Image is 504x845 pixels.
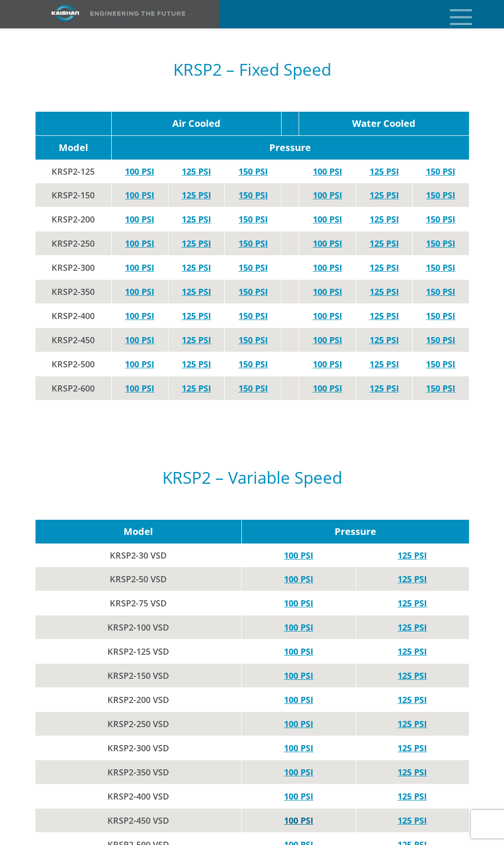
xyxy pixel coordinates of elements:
[239,213,268,225] a: 150 PSI
[398,550,427,561] a: 125 PSI
[284,646,313,657] a: 100 PSI
[284,550,313,561] a: 100 PSI
[125,213,154,225] a: 100 PSI
[35,567,242,591] td: KRSP2-50 VSD
[182,189,211,201] a: 125 PSI
[313,382,342,394] a: 100 PSI
[35,591,242,615] td: KRSP2-75 VSD
[284,622,313,633] a: 100 PSI
[125,286,154,297] a: 100 PSI
[398,742,427,754] a: 125 PSI
[284,597,313,609] a: 100 PSI
[284,573,313,585] a: 100 PSI
[182,310,211,321] a: 125 PSI
[111,112,281,136] td: Air Cooled
[125,166,154,177] a: 100 PSI
[125,262,154,273] a: 100 PSI
[313,286,342,297] a: 100 PSI
[370,213,399,225] a: 125 PSI
[125,382,154,394] a: 100 PSI
[239,382,268,394] a: 150 PSI
[111,136,469,160] td: Pressure
[35,664,242,688] td: KRSP2-150 VSD
[239,262,268,273] a: 150 PSI
[370,286,399,297] a: 125 PSI
[35,61,469,79] h5: KRSP2 – Fixed Speed
[35,760,242,784] td: KRSP2-350 VSD
[239,238,268,249] a: 150 PSI
[125,334,154,346] a: 100 PSI
[284,815,313,826] a: 100 PSI
[398,597,427,609] a: 125 PSI
[182,166,211,177] a: 125 PSI
[182,262,211,273] a: 125 PSI
[242,520,469,543] td: Pressure
[313,166,342,177] a: 100 PSI
[398,791,427,802] a: 125 PSI
[35,640,242,664] td: KRSP2-125 VSD
[284,791,313,802] a: 100 PSI
[182,358,211,370] a: 125 PSI
[313,358,342,370] a: 100 PSI
[239,166,268,177] a: 150 PSI
[35,712,242,736] td: KRSP2-250 VSD
[35,207,112,231] td: KRSP2-200
[398,670,427,681] a: 125 PSI
[398,718,427,729] a: 125 PSI
[426,238,455,249] a: 150 PSI
[35,736,242,760] td: KRSP2-300 VSD
[35,352,112,376] td: KRSP2-500
[35,784,242,809] td: KRSP2-400 VSD
[35,280,112,304] td: KRSP2-350
[313,310,342,321] a: 100 PSI
[299,112,469,136] td: Water Cooled
[398,815,427,826] a: 125 PSI
[370,262,399,273] a: 125 PSI
[182,213,211,225] a: 125 PSI
[426,334,455,346] a: 150 PSI
[426,262,455,273] a: 150 PSI
[370,310,399,321] a: 125 PSI
[370,382,399,394] a: 125 PSI
[446,6,462,22] a: mobile menu
[313,238,342,249] a: 100 PSI
[370,238,399,249] a: 125 PSI
[35,256,112,280] td: KRSP2-300
[182,286,211,297] a: 125 PSI
[284,718,313,729] a: 100 PSI
[239,358,268,370] a: 150 PSI
[426,286,455,297] a: 150 PSI
[398,766,427,778] a: 125 PSI
[35,809,242,833] td: KRSP2-450 VSD
[313,189,342,201] a: 100 PSI
[370,334,399,346] a: 125 PSI
[239,334,268,346] a: 150 PSI
[182,238,211,249] a: 125 PSI
[35,304,112,328] td: KRSP2-400
[284,670,313,681] a: 100 PSI
[284,766,313,778] a: 100 PSI
[35,520,242,543] td: Model
[182,382,211,394] a: 125 PSI
[370,358,399,370] a: 125 PSI
[35,376,112,400] td: KRSP2-600
[398,694,427,705] a: 125 PSI
[35,183,112,207] td: KRSP2-150
[35,615,242,640] td: KRSP2-100 VSD
[182,334,211,346] a: 125 PSI
[125,238,154,249] a: 100 PSI
[398,622,427,633] a: 125 PSI
[30,5,101,21] img: kaishan logo
[426,310,455,321] a: 150 PSI
[284,742,313,754] a: 100 PSI
[398,573,427,585] a: 125 PSI
[239,189,268,201] a: 150 PSI
[426,382,455,394] a: 150 PSI
[90,11,185,16] img: Engineering the future
[35,231,112,256] td: KRSP2-250
[35,688,242,712] td: KRSP2-200 VSD
[35,136,112,160] td: Model
[125,310,154,321] a: 100 PSI
[313,334,342,346] a: 100 PSI
[239,310,268,321] a: 150 PSI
